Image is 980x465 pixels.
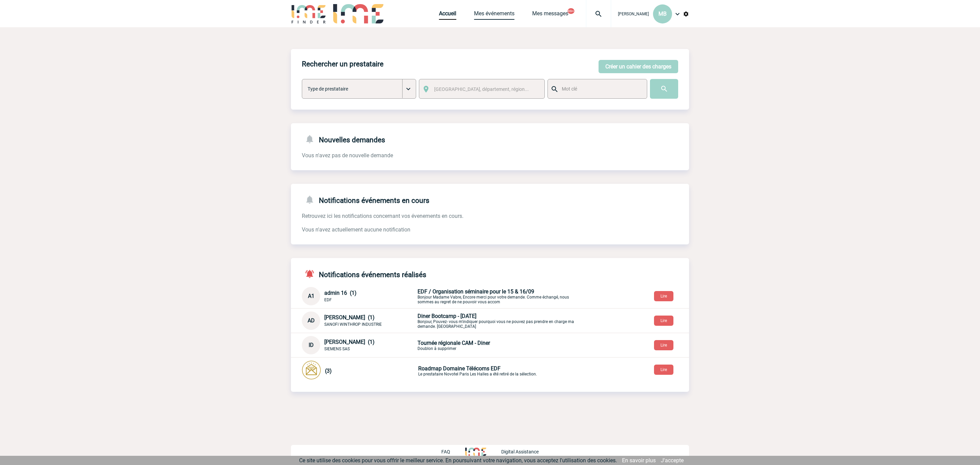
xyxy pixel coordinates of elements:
[418,288,577,304] p: Bonjour Madame Vabre, Encore merci pour votre demande. Comme échangé, nous sommes au regret de ne...
[324,298,332,302] span: EDF
[649,317,679,323] a: Lire
[299,457,617,464] span: Ce site utilise des cookies pour vous offrir le meilleur service. En poursuivant votre navigation...
[302,269,426,279] h4: Notifications événements réalisés
[291,4,326,23] img: IME-Finder
[302,287,689,305] div: Conversation privée : Client - Agence
[302,134,385,144] h4: Nouvelles demandes
[568,8,574,14] button: 99+
[302,311,689,330] div: Conversation privée : Client - Agence
[308,293,314,299] span: A1
[324,290,357,296] span: admin 16 (1)
[302,292,577,299] a: A1 admin 16 (1) EDF EDF / Organisation séminaire pour le 15 & 16/09Bonjour Madame Vabre, Encore m...
[302,336,689,354] div: Conversation privée : Client - Agence
[302,226,410,233] span: Vous n'avez actuellement aucune notification
[465,448,486,456] img: http://www.idealmeetingsevents.fr/
[439,10,456,20] a: Accueil
[441,449,450,454] p: FAQ
[302,195,429,205] h4: Notifications événements en cours
[309,342,314,348] span: ID
[305,134,319,144] img: notifications-24-px-g.png
[324,314,375,321] span: [PERSON_NAME] (1)
[308,317,315,324] span: AD
[649,292,679,299] a: Lire
[654,340,673,350] button: Lire
[418,340,490,346] span: Tournée régionale CAM - Diner
[654,365,673,375] button: Lire
[418,340,577,351] p: Doublon à supprimer
[418,288,534,295] span: EDF / Organisation séminaire pour le 15 & 16/09
[434,86,529,92] span: [GEOGRAPHIC_DATA], département, région...
[324,322,382,327] span: SANOFI WINTHROP INDUSTRIE
[302,360,321,380] img: photonotifcontact.png
[501,449,539,454] p: Digital Assistance
[418,313,476,319] span: Diner Bootcamp - [DATE]
[622,457,656,464] a: En savoir plus
[618,12,649,16] span: [PERSON_NAME]
[305,195,319,205] img: notifications-24-px-g.png
[474,10,514,20] a: Mes événements
[661,457,684,464] a: J'accepte
[654,316,673,326] button: Lire
[324,339,375,345] span: [PERSON_NAME] (1)
[302,152,393,159] span: Vous n'avez pas de nouvelle demande
[302,60,383,68] h4: Rechercher un prestataire
[302,213,463,219] span: Retrouvez ici les notifications concernant vos évenements en cours.
[302,360,689,381] div: Conversation privée : Client - Agence
[532,10,568,20] a: Mes messages
[560,84,641,93] input: Mot clé
[658,11,667,17] span: MB
[649,366,679,372] a: Lire
[418,365,501,372] span: Roadmap Domaine Télécoms EDF
[654,291,673,301] button: Lire
[325,368,332,374] span: (3)
[305,269,319,279] img: notifications-active-24-px-r.png
[324,347,350,351] span: SIEMENS SAS
[302,367,578,373] a: (3) Roadmap Domaine Télécoms EDFLe prestataire Novotel Paris Les Halles a été retiré de la sélect...
[441,448,465,454] a: FAQ
[649,341,679,348] a: Lire
[650,79,678,99] input: Submit
[418,313,577,329] p: Bonjour, Pouvez- vous m'indiquer pourquoi vous ne pouvez pas prendre en charge ma demande. [GEOGR...
[302,317,577,323] a: AD [PERSON_NAME] (1) SANOFI WINTHROP INDUSTRIE Diner Bootcamp - [DATE]Bonjour, Pouvez- vous m'ind...
[418,365,578,376] p: Le prestataire Novotel Paris Les Halles a été retiré de la sélection.
[302,341,577,348] a: ID [PERSON_NAME] (1) SIEMENS SAS Tournée régionale CAM - DinerDoublon à supprimer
